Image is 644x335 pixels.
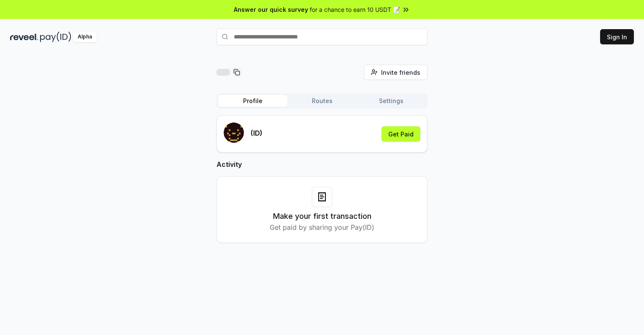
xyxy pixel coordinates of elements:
button: Settings [357,95,426,107]
span: for a chance to earn 10 USDT 📝 [310,5,400,14]
h2: Activity [216,159,428,169]
p: Get paid by sharing your Pay(ID) [270,222,374,232]
button: Invite friends [364,65,428,80]
img: pay_id [40,32,71,42]
div: Alpha [73,32,97,42]
span: Invite friends [381,68,420,77]
button: Profile [218,95,287,107]
button: Get Paid [382,126,420,142]
button: Routes [287,95,357,107]
p: (ID) [251,128,262,138]
button: Sign In [600,29,634,44]
span: Answer our quick survey [234,5,308,14]
img: reveel_dark [10,32,38,42]
h3: Make your first transaction [273,210,371,222]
